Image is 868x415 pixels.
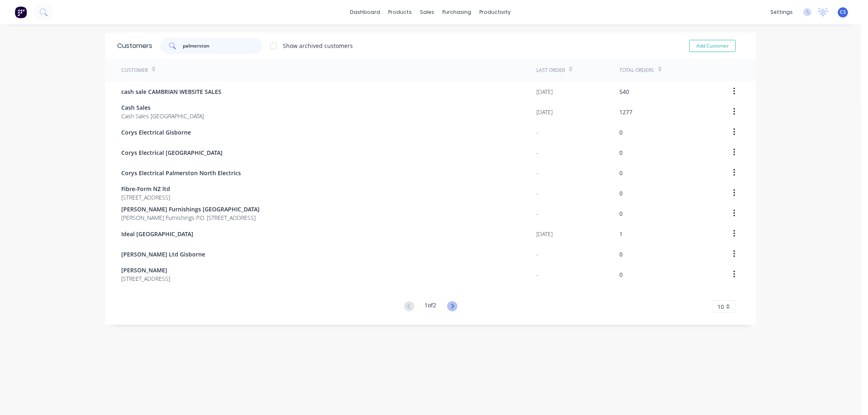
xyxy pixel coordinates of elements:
[619,230,623,238] div: 1
[121,87,221,96] span: cash sale CAMBRIAN WEBSITE SALES
[619,250,623,259] div: 0
[425,301,437,313] div: 1 of 2
[619,169,623,177] div: 0
[121,250,205,259] span: [PERSON_NAME] Ltd Gisborne
[121,274,170,283] span: [STREET_ADDRESS]
[766,6,797,18] div: settings
[536,148,538,157] div: -
[619,128,623,137] div: 0
[689,40,736,52] button: Add Customer
[385,6,416,18] div: products
[717,302,724,311] span: 10
[536,189,538,198] div: -
[536,209,538,218] div: -
[619,270,623,279] div: 0
[536,270,538,279] div: -
[346,6,385,18] a: dashboard
[619,148,623,157] div: 0
[536,108,553,116] div: [DATE]
[121,103,204,112] span: Cash Sales
[121,67,148,74] div: Customer
[121,148,223,157] span: Corys Electrical [GEOGRAPHIC_DATA]
[416,6,439,18] div: sales
[121,112,204,120] span: Cash Sales [GEOGRAPHIC_DATA]
[117,41,152,51] div: Customers
[619,87,629,96] div: 540
[121,185,170,193] span: Fibre-Form NZ ltd
[121,128,191,137] span: Corys Electrical Gisborne
[439,6,476,18] div: purchasing
[536,230,553,238] div: [DATE]
[121,193,170,202] span: [STREET_ADDRESS]
[536,128,538,137] div: -
[476,6,515,18] div: productivity
[840,9,846,16] span: CS
[536,87,553,96] div: [DATE]
[121,205,260,213] span: [PERSON_NAME] Furnishings [GEOGRAPHIC_DATA]
[536,67,565,74] div: Last Order
[121,230,193,238] span: Ideal [GEOGRAPHIC_DATA]
[619,209,623,218] div: 0
[619,108,632,116] div: 1277
[183,38,262,54] input: Search customers...
[121,169,241,177] span: Corys Electrical Palmerston North Electrics
[121,213,260,222] span: [PERSON_NAME] Furnishings P.O. [STREET_ADDRESS]
[15,6,27,18] img: Factory
[619,67,654,74] div: Total Orders
[536,250,538,259] div: -
[619,189,623,198] div: 0
[536,169,538,177] div: -
[283,41,353,50] div: Show archived customers
[121,266,170,274] span: [PERSON_NAME]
